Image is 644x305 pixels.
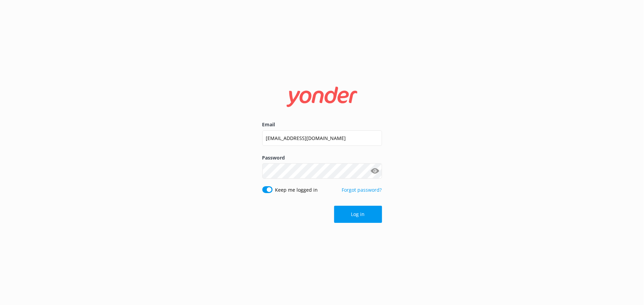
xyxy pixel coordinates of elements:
[262,121,382,128] label: Email
[334,206,382,223] button: Log in
[262,154,382,162] label: Password
[342,187,382,193] a: Forgot password?
[262,130,382,146] input: user@emailaddress.com
[368,164,382,178] button: Show password
[275,186,318,194] label: Keep me logged in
